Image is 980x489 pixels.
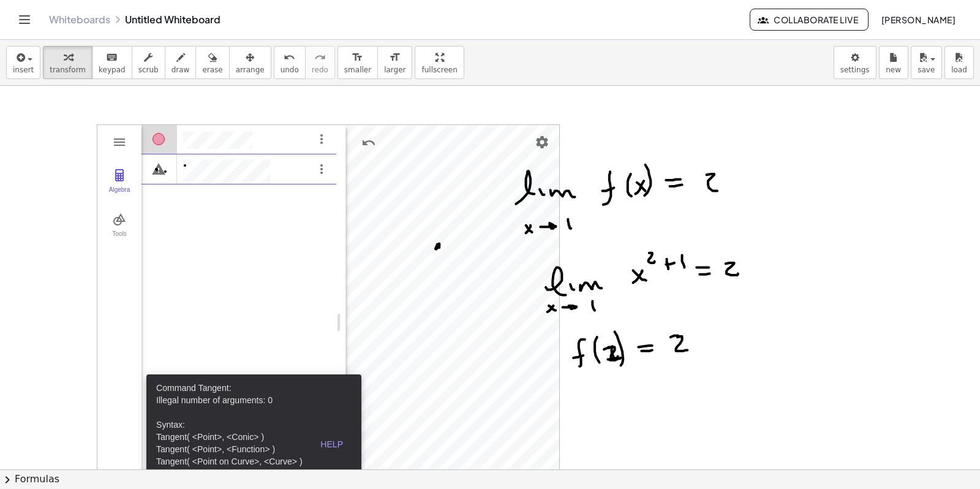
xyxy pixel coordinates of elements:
[881,14,956,25] span: [PERSON_NAME]
[202,66,222,74] span: erase
[281,66,299,74] span: undo
[358,132,380,154] button: Undo
[43,46,92,79] button: transform
[112,135,127,150] img: Main Menu
[132,46,165,79] button: scrub
[49,13,110,26] a: Whiteboards
[531,131,553,153] button: Settings
[284,50,295,65] i: undo
[911,46,942,79] button: save
[156,395,303,408] div: Illegal number of arguments: 0
[918,66,935,74] span: save
[886,66,901,74] span: new
[312,66,328,74] span: redo
[106,50,118,65] i: keyboard
[144,154,173,184] button: Please check your input
[236,66,265,74] span: arrange
[138,66,159,74] span: scrub
[153,133,165,145] div: Show / Hide Object
[415,46,464,79] button: fullscreen
[389,50,401,65] i: format_size
[195,46,229,79] button: erase
[156,420,303,432] div: Syntax:
[314,50,326,65] i: redo
[834,46,876,79] button: settings
[165,46,197,79] button: draw
[100,186,139,203] div: Algebra
[879,46,908,79] button: new
[314,132,329,149] button: Options
[750,9,869,31] button: Collaborate Live
[384,66,405,74] span: larger
[99,66,126,74] span: keypad
[171,66,190,74] span: draw
[312,439,352,449] div: Help
[156,444,303,457] div: Tangent( <Point>, <Function> )
[307,433,356,455] button: Help
[50,66,86,74] span: transform
[421,66,457,74] span: fullscreen
[337,46,378,79] button: format_sizesmaller
[100,230,139,248] div: Tools
[871,9,965,31] button: [PERSON_NAME]
[760,14,858,25] span: Collaborate Live
[141,124,336,455] div: Algebra
[274,46,306,79] button: undoundo
[352,50,363,65] i: format_size
[840,66,870,74] span: settings
[156,469,303,481] div: Tangent( <x-Value>, <Function> )
[156,383,303,395] div: Command Tangent:
[13,66,34,74] span: insert
[156,432,303,444] div: Tangent( <Point>, <Conic> )
[951,66,967,74] span: load
[6,46,40,79] button: insert
[229,46,271,79] button: arrange
[944,46,974,79] button: load
[305,46,335,79] button: redoredo
[377,46,412,79] button: format_sizelarger
[344,66,371,74] span: smaller
[314,162,329,179] button: Options
[156,457,303,469] div: Tangent( <Point on Curve>, <Curve> )
[92,46,132,79] button: keyboardkeypad
[15,10,34,29] button: Toggle navigation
